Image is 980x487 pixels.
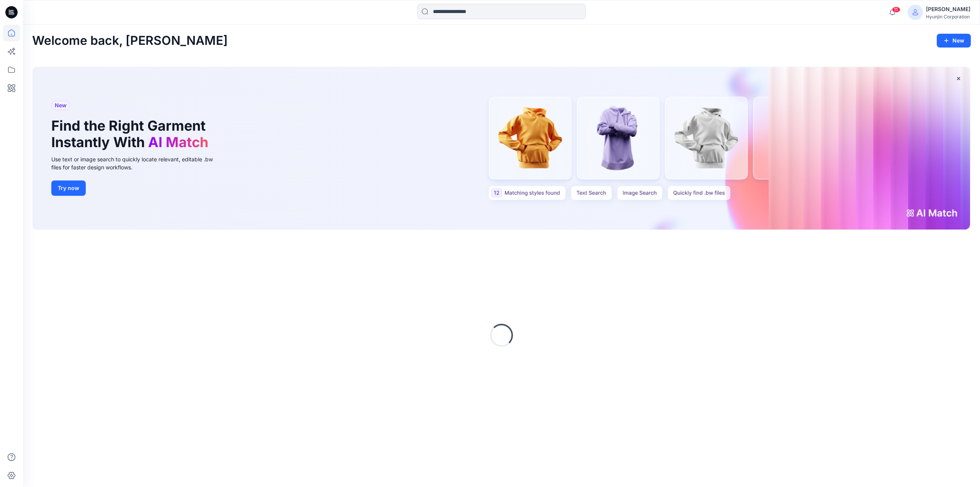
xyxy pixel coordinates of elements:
[926,5,970,14] div: [PERSON_NAME]
[912,9,918,15] svg: avatar
[926,14,970,20] div: Hyunjin Corporation
[32,34,228,48] h2: Welcome back, [PERSON_NAME]
[51,180,86,196] button: Try now
[51,155,224,171] div: Use text or image search to quickly locate relevant, editable .bw files for faster design workflows.
[55,101,67,110] span: New
[51,118,212,151] h1: Find the Right Garment Instantly With
[148,134,208,151] span: AI Match
[892,7,900,13] span: 11
[937,34,971,48] button: New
